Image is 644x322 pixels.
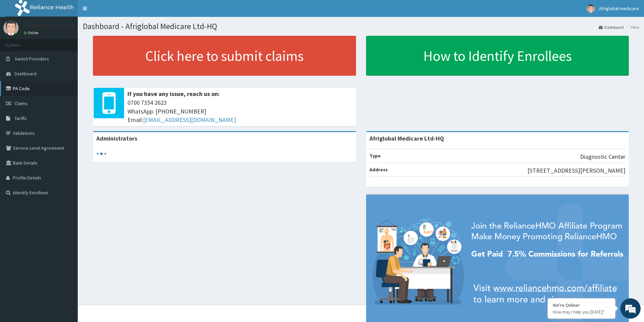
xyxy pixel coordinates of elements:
div: We're Online! [553,302,610,308]
p: How may I help you today? [553,309,610,315]
span: Dashboard [15,71,37,77]
p: [STREET_ADDRESS][PERSON_NAME] [527,166,625,175]
b: Administrators [96,134,137,142]
b: If you have any issue, reach us on: [127,90,220,98]
b: Type [369,153,381,159]
a: Click here to submit claims [93,36,356,76]
p: Diagnostic Center [580,152,625,161]
span: 0700 7354 2623 WhatsApp: [PHONE_NUMBER] Email: [127,98,353,124]
img: User Image [587,4,595,13]
li: Here [624,24,639,30]
a: How to Identify Enrollees [366,36,629,76]
b: Address [369,167,388,173]
span: Tariffs [15,115,27,121]
strong: Afriglobal Medicare Ltd-HQ [369,134,444,142]
svg: audio-loading [96,149,106,159]
a: Dashboard [599,24,624,30]
a: Online [24,30,40,35]
h1: Dashboard - Afriglobal Medicare Ltd-HQ [83,22,639,31]
a: [EMAIL_ADDRESS][DOMAIN_NAME] [143,116,236,124]
p: Afriglobal medicare [24,22,75,28]
span: Switch Providers [15,56,49,62]
span: Claims [15,100,28,106]
img: User Image [3,20,19,35]
span: Afriglobal medicare [599,5,639,11]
